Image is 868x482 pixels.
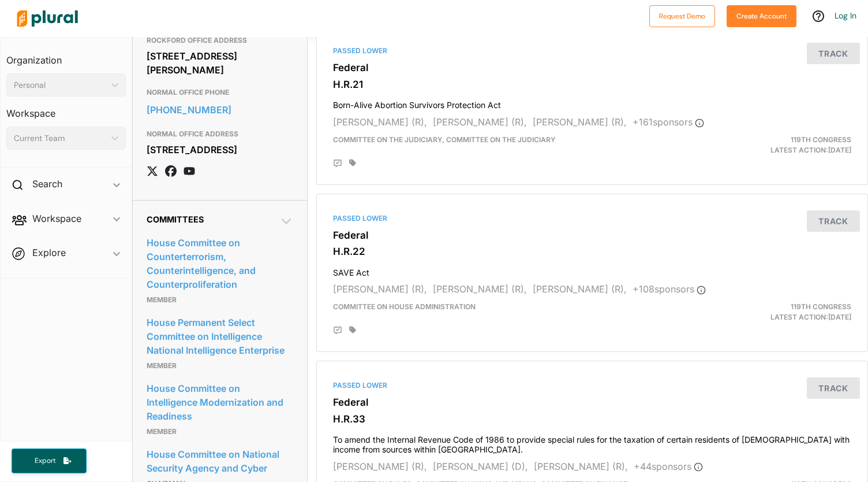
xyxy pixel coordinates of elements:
a: House Permanent Select Committee on Intelligence National Intelligence Enterprise [147,314,293,359]
p: Member [147,359,293,373]
span: [PERSON_NAME] (R), [533,283,627,295]
a: House Committee on National Security Agency and Cyber [147,446,293,477]
h3: H.R.33 [333,413,851,425]
h3: ROCKFORD OFFICE ADDRESS [147,34,293,47]
div: Add Position Statement [333,326,342,335]
h3: Workspace [6,97,126,122]
a: House Committee on Intelligence Modernization and Readiness [147,380,293,425]
button: Track [807,210,860,232]
div: Passed Lower [333,380,851,391]
div: Add tags [349,159,356,167]
span: 119th Congress [791,135,851,144]
span: + 44 sponsor s [634,461,703,472]
span: [PERSON_NAME] (R), [333,116,427,128]
h3: Federal [333,229,851,241]
span: [PERSON_NAME] (R), [534,461,628,472]
div: Passed Lower [333,213,851,224]
button: Create Account [727,5,796,27]
h3: Federal [333,62,851,73]
h3: H.R.22 [333,246,851,257]
span: [PERSON_NAME] (R), [333,461,427,472]
span: [PERSON_NAME] (R), [333,283,427,295]
div: Latest Action: [DATE] [682,135,860,155]
button: Export [12,448,87,473]
h3: H.R.21 [333,79,851,90]
h4: To amend the Internal Revenue Code of 1986 to provide special rules for the taxation of certain r... [333,429,851,455]
span: Committee on House Administration [333,302,476,311]
span: [PERSON_NAME] (R), [433,116,527,128]
span: [PERSON_NAME] (D), [433,461,528,472]
div: Add Position Statement [333,159,342,168]
span: [PERSON_NAME] (R), [433,283,527,295]
p: Member [147,293,293,307]
div: Current Team [14,132,107,144]
span: 119th Congress [791,302,851,311]
h3: NORMAL OFFICE ADDRESS [147,127,293,141]
div: [STREET_ADDRESS] [147,141,293,158]
div: Personal [14,79,107,91]
a: Create Account [727,9,796,21]
h3: NORMAL OFFICE PHONE [147,86,293,99]
p: Member [147,425,293,439]
span: [PERSON_NAME] (R), [533,116,627,128]
span: + 108 sponsor s [633,283,706,295]
h2: Search [32,177,62,190]
div: Add tags [349,326,356,334]
span: Export [27,456,63,466]
span: Committee on the Judiciary, Committee on the Judiciary [333,135,556,144]
a: House Committee on Counterterrorism, Counterintelligence, and Counterproliferation [147,234,293,293]
button: Track [807,377,860,399]
a: [PHONE_NUMBER] [147,101,293,118]
span: + 161 sponsor s [633,116,704,128]
div: Latest Action: [DATE] [682,302,860,322]
h3: Federal [333,396,851,408]
button: Request Demo [649,5,715,27]
div: [STREET_ADDRESS][PERSON_NAME] [147,47,293,79]
div: Passed Lower [333,46,851,56]
a: Request Demo [649,9,715,21]
h3: Organization [6,43,126,69]
h4: SAVE Act [333,262,851,278]
button: Track [807,43,860,64]
h4: Born-Alive Abortion Survivors Protection Act [333,95,851,110]
span: Committees [147,214,204,224]
a: Log In [835,10,856,21]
